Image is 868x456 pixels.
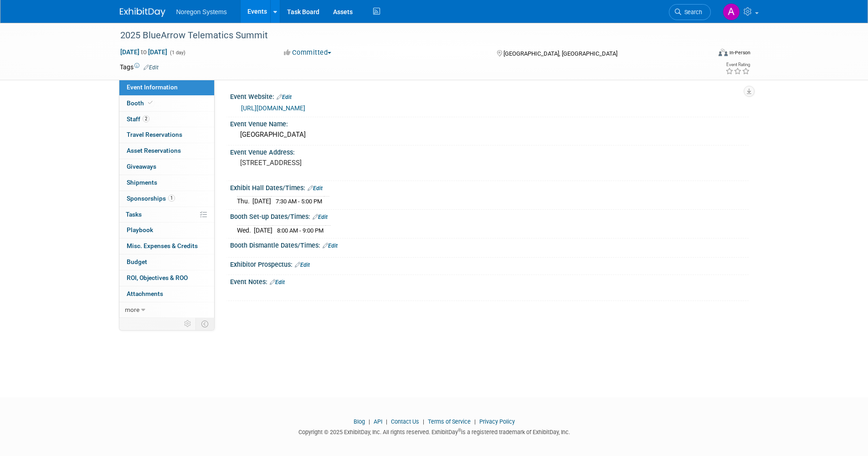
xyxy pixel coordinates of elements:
div: Event Venue Address: [230,145,749,157]
a: Playbook [119,223,214,238]
a: Contact Us [391,418,419,425]
span: Sponsorships [127,195,175,202]
span: | [421,418,426,425]
span: Attachments [127,290,163,297]
div: Event Format [657,47,751,61]
div: In-Person [729,49,750,56]
a: Edit [277,94,292,100]
a: Edit [323,243,338,249]
img: Ali Connell [723,3,740,21]
td: [DATE] [252,197,271,206]
span: Budget [127,258,147,265]
div: Booth Dismantle Dates/Times: [230,238,749,250]
td: Tags [120,62,159,72]
span: | [472,418,478,425]
img: ExhibitDay [120,8,165,17]
a: Tasks [119,207,214,223]
a: API [374,418,382,425]
span: Tasks [126,211,142,218]
span: 7:30 AM - 5:00 PM [276,198,322,205]
td: Thu. [237,197,252,206]
span: Travel Reservations [127,131,182,138]
a: Giveaways [119,159,214,175]
a: Attachments [119,286,214,302]
a: Budget [119,254,214,270]
a: ROI, Objectives & ROO [119,270,214,286]
span: Staff [127,115,149,123]
a: Edit [313,214,328,220]
span: Asset Reservations [127,147,181,154]
td: [DATE] [254,225,272,235]
span: Giveaways [127,163,156,170]
span: (1 day) [169,50,185,56]
div: [GEOGRAPHIC_DATA] [237,128,742,142]
a: [URL][DOMAIN_NAME] [241,104,305,112]
div: Event Venue Name: [230,117,749,129]
sup: ® [458,428,461,433]
div: Booth Set-up Dates/Times: [230,210,749,222]
span: Noregon Systems [176,8,227,16]
a: Shipments [119,175,214,191]
span: 1 [168,195,175,202]
div: Event Website: [230,90,749,102]
a: Blog [354,418,365,425]
div: 2025 BlueArrow Telematics Summit [117,27,697,44]
td: Toggle Event Tabs [195,318,214,330]
a: Edit [270,279,285,285]
span: Event Information [127,83,178,91]
pre: [STREET_ADDRESS] [240,159,436,167]
a: Edit [308,185,323,192]
img: Format-Inperson.png [719,49,728,56]
span: Playbook [127,226,153,233]
a: Terms of Service [428,418,471,425]
span: Misc. Expenses & Credits [127,242,198,249]
a: more [119,302,214,318]
span: to [139,48,148,56]
td: Personalize Event Tab Strip [180,318,196,330]
a: Edit [144,64,159,71]
a: Edit [295,262,310,268]
a: Asset Reservations [119,143,214,159]
a: Travel Reservations [119,127,214,143]
a: Misc. Expenses & Credits [119,238,214,254]
td: Wed. [237,225,254,235]
a: Privacy Policy [479,418,515,425]
div: Exhibitor Prospectus: [230,258,749,269]
i: Booth reservation complete [148,100,153,105]
span: more [125,306,139,313]
a: Booth [119,96,214,111]
a: Event Information [119,80,214,95]
span: | [384,418,390,425]
div: Event Notes: [230,275,749,287]
a: Staff2 [119,112,214,127]
div: Event Rating [725,62,750,67]
span: 8:00 AM - 9:00 PM [277,227,324,234]
span: Booth [127,99,154,107]
span: | [366,418,372,425]
span: [GEOGRAPHIC_DATA], [GEOGRAPHIC_DATA] [503,50,617,57]
span: Shipments [127,179,157,186]
a: Sponsorships1 [119,191,214,207]
span: [DATE] [DATE] [120,48,168,56]
a: Search [669,4,711,20]
span: ROI, Objectives & ROO [127,274,188,281]
button: Committed [281,48,335,57]
span: 2 [143,115,149,122]
div: Exhibit Hall Dates/Times: [230,181,749,193]
span: Search [681,9,702,16]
